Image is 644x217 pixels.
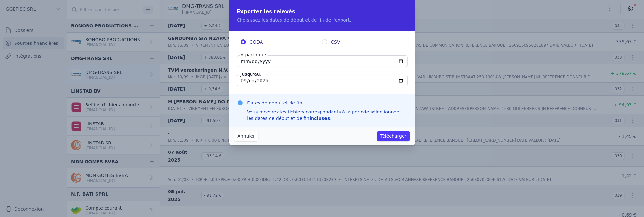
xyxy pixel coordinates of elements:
span: CSV [331,39,340,45]
h3: Dates de début et de fin [247,100,407,106]
button: Annuler [234,131,258,141]
label: CSV [322,39,404,45]
div: Vous recevrez les fichiers correspondants à la période sélectionnée, les dates de début et de fin . [247,109,407,122]
label: Jusqu'au: [240,71,263,77]
label: CODA [241,39,322,45]
span: CODA [250,39,263,45]
input: CODA [241,39,246,44]
h2: Exporter les relevés [237,8,407,15]
strong: incluses [309,116,330,121]
button: Télécharger [377,131,410,141]
label: A partir du: [240,52,268,58]
p: Choisissez les dates de début et de fin de l'export. [237,17,407,23]
input: CSV [322,39,327,44]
